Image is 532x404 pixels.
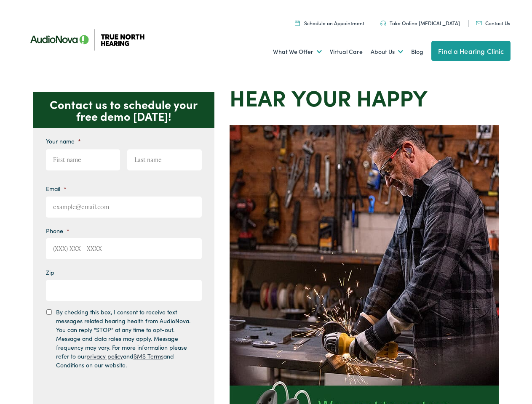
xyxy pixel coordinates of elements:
a: Schedule an Appointment [295,19,364,27]
input: example@email.com [46,197,202,218]
p: Contact us to schedule your free demo [DATE]! [33,92,214,128]
a: What We Offer [273,36,322,67]
a: About Us [371,36,403,67]
label: By checking this box, I consent to receive text messages related hearing health from AudioNova. Y... [56,308,194,369]
a: Contact Us [476,19,510,27]
img: Headphones icon in color code ffb348 [380,21,386,26]
input: (XXX) XXX - XXXX [46,238,202,259]
a: privacy policy [86,352,123,360]
a: Take Online [MEDICAL_DATA] [380,19,460,27]
label: Your name [46,137,81,145]
label: Email [46,185,67,192]
label: Phone [46,227,70,234]
img: Mail icon in color code ffb348, used for communication purposes [476,21,482,25]
a: SMS Terms [134,352,163,360]
strong: Hear [230,82,286,112]
a: Blog [411,36,423,67]
input: First name [46,149,120,170]
img: Icon symbolizing a calendar in color code ffb348 [295,20,300,26]
input: Last name [127,149,202,170]
label: Zip [46,268,54,276]
strong: your Happy [291,82,428,112]
a: Virtual Care [330,36,363,67]
a: Find a Hearing Clinic [431,41,511,61]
